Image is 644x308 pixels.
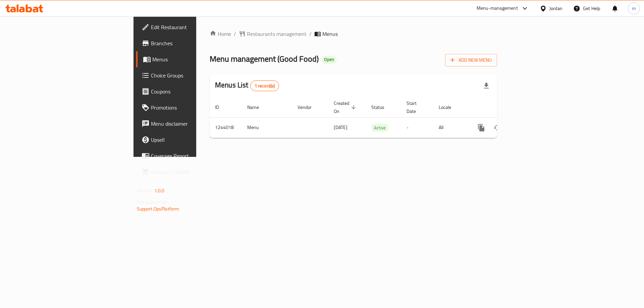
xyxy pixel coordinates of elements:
[137,198,168,206] span: Get support on:
[151,136,236,144] span: Upsell
[334,123,347,132] span: [DATE]
[151,152,236,160] span: Coverage Report
[151,120,236,128] span: Menu disclaimer
[151,104,236,112] span: Promotions
[210,97,543,138] table: enhanced table
[247,30,307,38] span: Restaurants management
[154,186,165,195] span: 1.0.0
[136,164,241,180] a: Grocery Checklist
[151,71,236,79] span: Choice Groups
[433,117,468,138] td: All
[247,103,268,111] span: Name
[210,30,497,38] nav: breadcrumb
[298,103,320,111] span: Vendor
[136,19,241,35] a: Edit Restaurant
[151,87,236,96] span: Coupons
[151,168,236,176] span: Grocery Checklist
[401,117,433,138] td: -
[371,124,388,132] span: Active
[321,56,337,64] div: Open
[151,23,236,31] span: Edit Restaurant
[477,4,518,12] div: Menu-management
[242,117,292,138] td: Menu
[152,55,236,63] span: Menus
[136,83,241,100] a: Coupons
[468,97,543,118] th: Actions
[445,54,497,66] button: Add New Menu
[478,78,494,94] div: Export file
[250,80,279,91] div: Total records count
[251,83,279,89] span: 1 record(s)
[136,132,241,148] a: Upsell
[371,103,393,111] span: Status
[136,35,241,51] a: Branches
[215,80,279,91] h2: Menus List
[321,57,337,62] span: Open
[473,120,489,136] button: more
[450,56,492,64] span: Add New Menu
[137,186,153,195] span: Version:
[439,103,460,111] span: Locale
[210,51,319,66] span: Menu management ( Good Food )
[489,120,505,136] button: Change Status
[549,5,562,12] div: Jordan
[632,5,636,12] span: m
[334,99,358,115] span: Created On
[136,51,241,67] a: Menus
[151,39,236,47] span: Branches
[136,148,241,164] a: Coverage Report
[136,116,241,132] a: Menu disclaimer
[137,204,179,213] a: Support.OpsPlatform
[239,30,307,38] a: Restaurants management
[136,100,241,116] a: Promotions
[215,103,228,111] span: ID
[136,67,241,83] a: Choice Groups
[407,99,425,115] span: Start Date
[309,30,312,38] li: /
[322,30,338,38] span: Menus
